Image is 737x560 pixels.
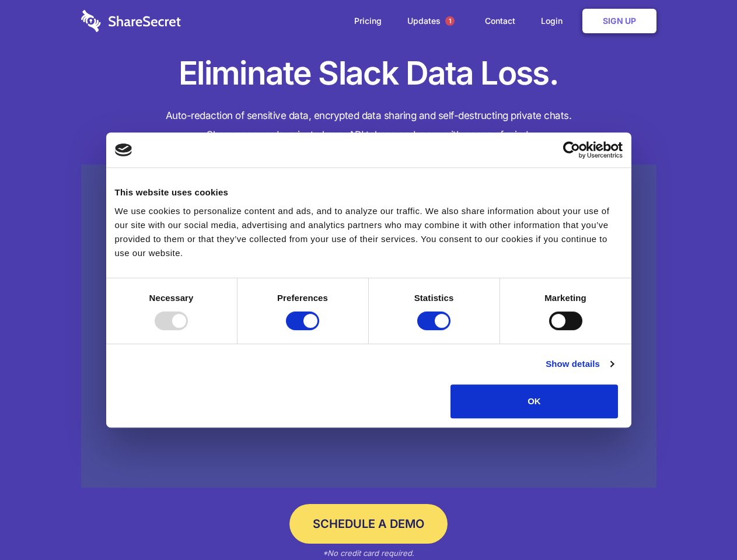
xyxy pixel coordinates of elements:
button: OK [450,384,618,418]
img: logo-wordmark-white-trans-d4663122ce5f474addd5e946df7df03e33cb6a1c49d2221995e7729f52c070b2.svg [81,10,181,32]
strong: Statistics [414,293,454,303]
a: Login [529,3,580,39]
strong: Marketing [544,293,586,303]
img: logo [115,143,132,156]
a: Sign Up [582,9,656,33]
a: Show details [546,357,613,371]
div: This website uses cookies [115,185,623,199]
span: 1 [445,16,455,26]
strong: Preferences [277,293,328,303]
a: Schedule a Demo [289,504,448,544]
strong: Necessary [149,293,194,303]
a: Wistia video thumbnail [81,164,656,488]
a: Usercentrics Cookiebot - opens in a new window [521,141,623,159]
div: We use cookies to personalize content and ads, and to analyze our traffic. We also share informat... [115,204,623,260]
h1: Eliminate Slack Data Loss. [81,52,656,94]
em: *No credit card required. [323,548,414,558]
h4: Auto-redaction of sensitive data, encrypted data sharing and self-destructing private chats. Shar... [81,106,656,145]
a: Pricing [343,3,393,39]
a: Contact [473,3,527,39]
